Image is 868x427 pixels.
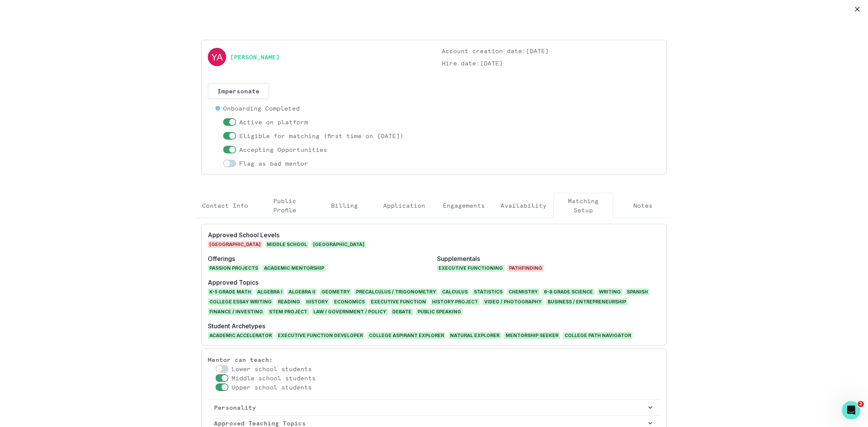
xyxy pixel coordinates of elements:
p: Notes [633,201,653,210]
span: MENTORSHIP SEEKER [504,332,560,339]
p: Onboarding Completed [223,104,300,113]
span: Pathfinding [507,265,544,272]
span: [GEOGRAPHIC_DATA] [208,241,262,248]
span: Chemistry [507,288,539,295]
span: Business / Entrepreneurship [546,298,628,305]
span: History Project [431,298,480,305]
span: COLLEGE PATH NAVIGATOR [563,332,633,339]
p: Account creation date: [DATE] [442,46,660,55]
p: Approved Topics [208,278,660,287]
a: [PERSON_NAME] [230,52,280,62]
span: COLLEGE ASPIRANT EXPLORER [367,332,445,339]
span: STEM Project [268,308,309,315]
p: Engagements [443,201,485,210]
img: svg [208,48,226,66]
p: Eligible for matching (first time on [DATE]) [239,131,404,140]
span: Passion Projects [208,265,259,272]
span: Reading [276,298,302,305]
p: Personality [214,403,646,412]
span: [GEOGRAPHIC_DATA] [312,241,366,248]
span: ACADEMIC ACCELERATOR [208,332,273,339]
span: 6-8 Grade Science [542,288,594,295]
p: Mentor can teach: [208,355,660,364]
button: Close [851,3,863,15]
span: Finance / Investing [208,308,264,315]
span: Debate [391,308,413,315]
span: EXECUTIVE FUNCTION DEVELOPER [276,332,364,339]
p: Application [383,201,425,210]
p: Public Profile [261,196,308,215]
span: Algebra I [256,288,284,295]
p: Student Archetypes [208,321,660,331]
span: Law / Government / Policy [312,308,388,315]
span: Spanish [625,288,649,295]
span: Video / Photography [483,298,543,305]
span: K-5 Grade Math [208,288,253,295]
span: Executive Function [369,298,427,305]
span: Algebra II [287,288,317,295]
span: Calculus [441,288,469,295]
span: Public Speaking [416,308,463,315]
p: Middle school students [232,373,316,383]
p: Billing [331,201,358,210]
p: Active on platform [239,117,308,127]
span: Writing [597,288,622,295]
p: Upper school students [232,383,312,392]
p: Flag as bad mentor [239,159,308,168]
button: Personality [208,400,660,415]
p: Availability [501,201,547,210]
p: Supplementals [437,254,660,263]
span: Executive Functioning [437,265,504,272]
p: Contact Info [202,201,248,210]
span: History [305,298,330,305]
span: Geometry [320,288,351,295]
p: Accepting Opportunities [239,145,327,154]
span: Academic Mentorship [263,265,326,272]
span: Economics [333,298,366,305]
span: NATURAL EXPLORER [449,332,501,339]
button: Impersonate [208,83,269,99]
span: Statistics [472,288,504,295]
p: Lower school students [232,364,312,373]
p: Matching Setup [560,196,607,215]
span: Middle School [265,241,308,248]
p: Approved School Levels [208,230,431,240]
span: Precalculus / Trigonometry [354,288,437,295]
span: College Essay Writing [208,298,273,305]
p: Hire date: [DATE] [442,59,660,68]
span: 2 [858,401,864,407]
p: Offerings [208,254,431,263]
iframe: Intercom live chat [842,401,860,419]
